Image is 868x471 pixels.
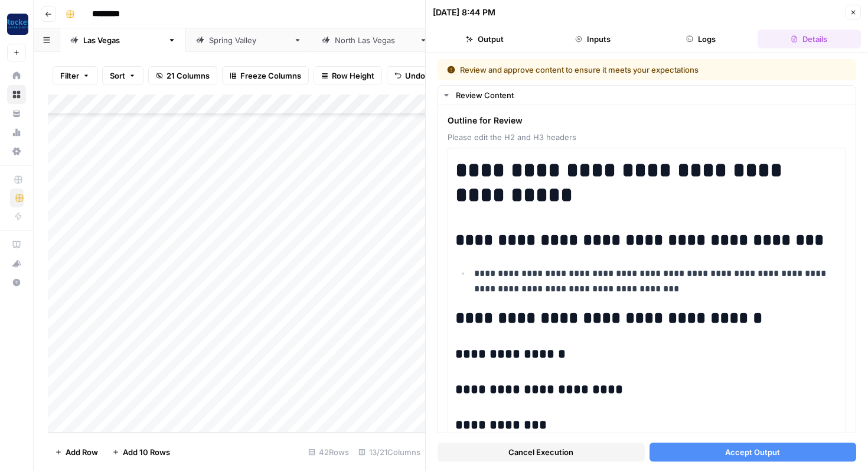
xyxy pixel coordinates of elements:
[433,7,495,18] div: [DATE] 8:44 PM
[7,66,26,85] a: Home
[7,14,28,35] img: Rocket Pilots Logo
[541,30,644,48] button: Inputs
[314,66,382,85] button: Row Height
[508,446,573,458] span: Cancel Execution
[7,142,26,161] a: Settings
[650,443,857,462] button: Accept Output
[447,64,773,76] div: Review and approve content to ensure it meets your expectations
[448,115,846,126] span: Outline for Review
[405,70,425,82] span: Undo
[148,66,217,85] button: 21 Columns
[438,443,645,462] button: Cancel Execution
[7,9,26,39] button: Workspace: Rocket Pilots
[725,446,780,458] span: Accept Output
[354,443,425,462] div: 13/21 Columns
[335,34,415,46] div: [GEOGRAPHIC_DATA]
[105,443,177,462] button: Add 10 Rows
[222,66,309,85] button: Freeze Columns
[7,254,26,273] button: What's new?
[60,28,186,52] a: [GEOGRAPHIC_DATA]
[312,28,438,52] a: [GEOGRAPHIC_DATA]
[387,66,433,85] button: Undo
[48,443,105,462] button: Add Row
[8,255,25,272] div: What's new?
[7,123,26,142] a: Usage
[167,70,210,82] span: 21 Columns
[7,235,26,254] a: AirOps Academy
[650,30,753,48] button: Logs
[53,66,97,85] button: Filter
[7,85,26,104] a: Browse
[110,70,125,82] span: Sort
[60,70,79,82] span: Filter
[209,34,289,46] div: [GEOGRAPHIC_DATA]
[758,30,861,48] button: Details
[240,70,301,82] span: Freeze Columns
[438,86,856,105] button: Review Content
[304,443,354,462] div: 42 Rows
[123,446,170,458] span: Add 10 Rows
[7,273,26,292] button: Help + Support
[448,131,846,143] span: Please edit the H2 and H3 headers
[433,30,536,48] button: Output
[186,28,312,52] a: [GEOGRAPHIC_DATA]
[83,34,163,46] div: [GEOGRAPHIC_DATA]
[456,89,849,101] div: Review Content
[7,104,26,123] a: Your Data
[66,446,98,458] span: Add Row
[332,70,374,82] span: Row Height
[102,66,143,85] button: Sort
